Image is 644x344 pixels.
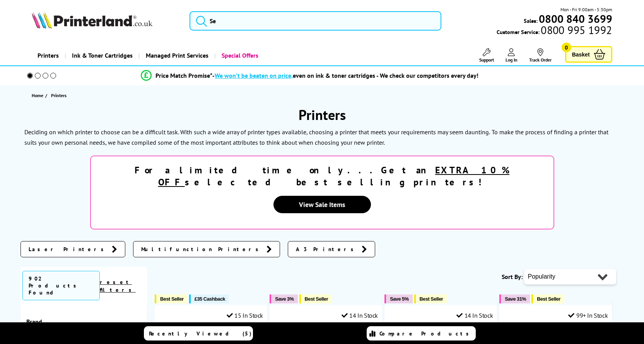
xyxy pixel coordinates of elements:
[479,57,494,63] span: Support
[502,273,523,281] span: Sort By:
[144,326,253,341] a: Recently Viewed (5)
[160,296,184,302] span: Best Seller
[141,245,263,253] span: Multifunction Printers
[158,164,510,188] u: EXTRA 10% OFF
[568,311,608,319] div: 99+ In Stock
[22,271,100,300] span: 902 Products Found
[538,15,612,22] a: 0800 840 3699
[275,296,294,302] span: Save 3%
[565,46,612,63] a: Basket 0
[195,296,225,302] span: £35 Cashback
[72,46,133,65] span: Ink & Toner Cartridges
[32,12,179,30] a: Printerland Logo
[100,279,136,293] a: reset filters
[24,128,608,146] p: To make the process of finding a printer that suits your own personal needs, we have compiled som...
[288,241,375,257] a: A3 Printers
[305,296,328,302] span: Best Seller
[26,318,142,325] span: Brand
[390,296,408,302] span: Save 5%
[296,245,358,253] span: A3 Printers
[190,11,442,31] input: Se
[32,12,152,29] img: Printerland Logo
[456,311,493,319] div: 14 In Stock
[505,296,526,302] span: Save 31%
[51,92,67,98] span: Printers
[499,294,530,303] button: Save 31%
[524,17,538,24] span: Sales:
[572,49,590,60] span: Basket
[497,26,612,36] span: Customer Service:
[299,294,332,303] button: Best Seller
[138,46,214,65] a: Managed Print Services
[506,48,518,63] a: Log In
[32,46,65,65] a: Printers
[135,164,509,188] strong: For a limited time only...Get an selected best selling printers!
[420,296,443,302] span: Best Seller
[342,311,378,319] div: 14 In Stock
[212,72,478,79] div: - even on ink & toner cartridges - We check our competitors every day!
[540,26,612,34] span: 0800 995 1992
[17,69,603,82] li: modal_Promise
[24,128,490,136] p: Deciding on which printer to choose can be a difficult task. With such a wide array of printer ty...
[379,330,473,337] span: Compare Products
[537,296,560,302] span: Best Seller
[149,330,252,337] span: Recently Viewed (5)
[133,241,280,257] a: Multifunction Printers
[155,72,212,79] span: Price Match Promise*
[560,6,612,13] span: Mon - Fri 9:00am - 5:30pm
[20,106,624,124] h1: Printers
[155,294,188,303] button: Best Seller
[562,43,571,52] span: 0
[20,241,125,257] a: Laser Printers
[227,311,263,319] div: 15 In Stock
[273,196,371,213] a: View Sale Items
[215,72,293,79] span: We won’t be beaten on price,
[384,294,412,303] button: Save 5%
[32,91,45,99] a: Home
[506,57,518,63] span: Log In
[270,294,297,303] button: Save 3%
[214,46,264,65] a: Special Offers
[65,46,138,65] a: Ink & Toner Cartridges
[479,48,494,63] a: Support
[539,12,612,26] b: 0800 840 3699
[189,294,229,303] button: £35 Cashback
[29,245,108,253] span: Laser Printers
[414,294,447,303] button: Best Seller
[529,48,552,63] a: Track Order
[367,326,476,341] a: Compare Products
[531,294,564,303] button: Best Seller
